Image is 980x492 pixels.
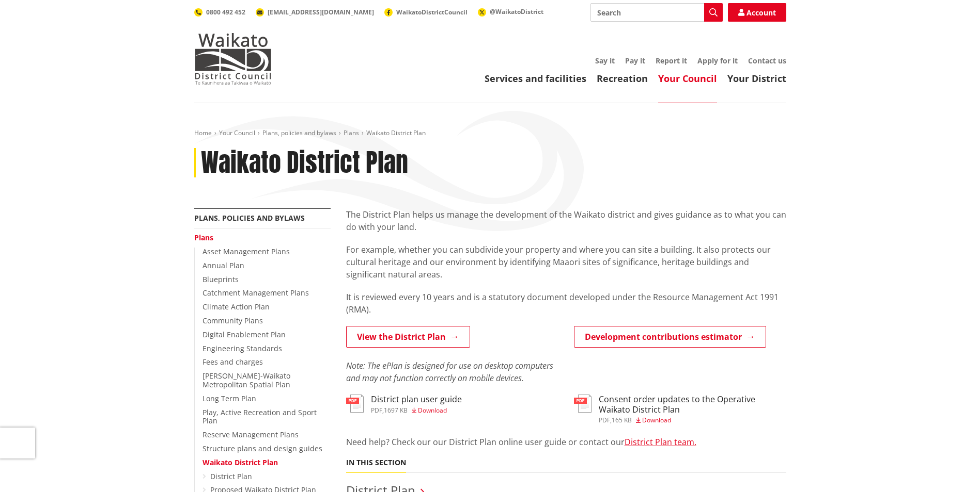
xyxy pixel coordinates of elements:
[346,436,786,448] p: Need help? Check our our District Plan online user guide or contact our
[658,72,717,85] a: Your Council
[203,247,290,256] a: Asset Management Plans
[203,371,290,389] a: [PERSON_NAME]-Waikato Metropolitan Spatial Plan
[642,416,671,424] span: Download
[203,357,263,367] a: Fees and charges
[656,56,687,65] a: Report it
[346,243,786,281] p: For example, whether you can subdivide your property and where you can site a building. It also p...
[268,8,374,17] span: [EMAIL_ADDRESS][DOMAIN_NAME]
[203,302,270,311] a: Climate Action Plan
[194,233,213,242] a: Plans
[194,129,786,138] nav: breadcrumb
[384,8,468,17] a: WaikatoDistrictCouncil
[194,128,212,137] a: Home
[574,326,766,348] a: Development contributions estimator
[728,3,786,22] a: Account
[371,406,382,415] span: pdf
[625,436,696,448] a: District Plan team.
[625,56,645,65] a: Pay it
[599,417,786,423] div: ,
[346,360,553,384] em: Note: The ePlan is designed for use on desktop computers and may not function correctly on mobile...
[203,430,299,439] a: Reserve Management Plans
[346,326,470,348] a: View the District Plan
[346,291,786,316] p: It is reviewed every 10 years and is a statutory document developed under the Resource Management...
[396,8,468,17] span: WaikatoDistrictCouncil
[599,395,786,414] h3: Consent order updates to the Operative Waikato District Plan
[490,7,543,16] span: @WaikatoDistrict
[203,444,322,453] a: Structure plans and design guides
[371,407,462,414] div: ,
[194,8,245,17] a: 0800 492 452
[203,316,263,325] a: Community Plans
[201,148,408,178] h1: Waikato District Plan
[371,395,462,404] h3: District plan user guide
[485,72,586,85] a: Services and facilities
[418,406,447,415] span: Download
[194,33,272,85] img: Waikato District Council - Te Kaunihera aa Takiwaa o Waikato
[262,128,336,137] a: Plans, policies and bylaws
[346,458,406,467] h5: In this section
[346,395,462,413] a: District plan user guide pdf,1697 KB Download
[344,128,359,137] a: Plans
[727,72,786,85] a: Your District
[219,128,255,137] a: Your Council
[203,407,317,426] a: Play, Active Recreation and Sport Plan
[203,393,256,403] a: Long Term Plan
[203,274,239,284] a: Blueprints
[203,457,278,467] a: Waikato District Plan
[748,56,786,65] a: Contact us
[478,7,543,16] a: @WaikatoDistrict
[346,208,786,233] p: The District Plan helps us manage the development of the Waikato district and gives guidance as t...
[384,406,408,415] span: 1697 KB
[210,471,252,481] a: District Plan
[590,3,723,22] input: Search input
[574,395,786,423] a: Consent order updates to the Operative Waikato District Plan pdf,165 KB Download
[599,416,610,424] span: pdf
[697,56,738,65] a: Apply for it
[595,56,615,65] a: Say it
[346,395,364,413] img: document-pdf.svg
[206,8,245,17] span: 0800 492 452
[256,8,374,17] a: [EMAIL_ADDRESS][DOMAIN_NAME]
[612,416,632,424] span: 165 KB
[597,72,648,85] a: Recreation
[366,128,426,137] span: Waikato District Plan
[203,330,286,339] a: Digital Enablement Plan
[194,213,305,223] a: Plans, policies and bylaws
[203,288,309,298] a: Catchment Management Plans
[203,343,282,353] a: Engineering Standards
[203,260,244,270] a: Annual Plan
[574,395,592,413] img: document-pdf.svg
